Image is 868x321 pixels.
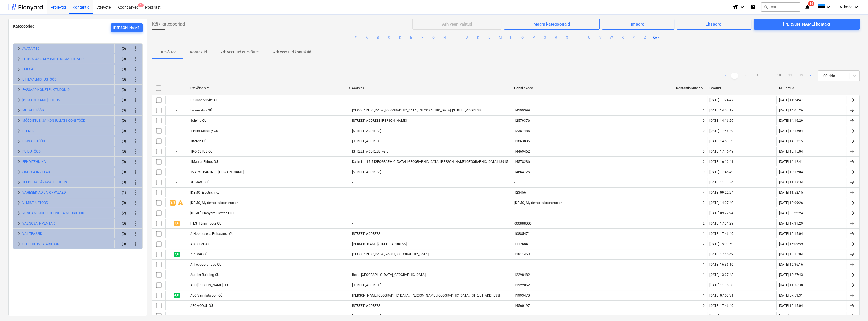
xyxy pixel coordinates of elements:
[22,158,46,165] button: RENDITEHNIKA
[132,179,139,186] span: more_vert
[117,168,126,176] div: (0)
[703,222,705,225] div: 2
[16,138,22,145] span: keyboard_arrow_right
[165,188,188,197] div: -
[132,220,139,227] span: more_vert
[709,222,733,225] div: [DATE] 17:31:29
[22,86,70,93] button: FASSAADIKONSTRUKTSIOONID
[22,138,45,145] button: PINNASETÖÖD
[703,170,705,174] div: 0
[16,128,22,134] span: keyboard_arrow_right
[352,211,353,215] div: -
[808,1,814,6] span: 46
[677,19,751,30] button: Ekspordi
[165,168,188,176] div: -
[22,148,41,155] button: PUIDUTÖÖD
[132,138,139,145] span: more_vert
[111,23,143,32] button: [PERSON_NAME]
[732,4,739,10] i: format_size
[117,75,126,84] div: (0)
[787,73,793,79] a: Page 11
[703,252,705,256] div: 1
[132,107,139,114] span: more_vert
[352,273,426,277] div: Rebu, [GEOGRAPHIC_DATA],[GEOGRAPHIC_DATA]
[117,188,126,197] div: (1)
[709,119,733,123] div: [DATE] 14:16:29
[22,56,84,62] button: EHITUS- JA SISEVIIMISTLUSMATERJALID
[132,56,139,62] span: more_vert
[165,281,188,290] div: -
[514,222,532,225] div: 000888000
[132,210,139,217] span: more_vert
[117,126,126,135] div: (0)
[16,56,22,62] span: keyboard_arrow_right
[220,49,260,55] p: Arhiveeritud ettevõtted
[22,189,66,196] button: VAHESEINAD JA RIPPALAED
[514,180,515,184] div: -
[703,293,705,297] div: 1
[452,34,459,41] button: I
[190,150,213,153] div: 1KORISTUS OÜ
[190,211,234,215] div: [DEMO] Planyard Electric LLC
[165,96,188,104] div: -
[825,4,832,10] i: keyboard_arrow_down
[190,49,207,55] p: Kontaktid
[132,66,139,73] span: more_vert
[190,283,228,287] div: ABC [PERSON_NAME] OÜ
[709,108,733,112] div: [DATE] 14:04:17
[742,73,749,79] a: Page 2
[709,242,733,246] div: [DATE] 15:09:59
[352,293,500,297] div: [PERSON_NAME][GEOGRAPHIC_DATA], [PERSON_NAME], [GEOGRAPHIC_DATA], [STREET_ADDRESS]
[16,220,22,227] span: keyboard_arrow_right
[190,201,238,205] div: [DEMO] My demo subcontractor
[190,119,207,123] div: Solpine OÜ
[709,170,733,174] div: [DATE] 17:46:49
[190,263,222,267] div: A.T epopõrandad OÜ
[16,241,22,247] span: keyboard_arrow_right
[709,129,733,133] div: [DATE] 17:46:49
[352,160,508,164] div: Katleri tn 17-5 [GEOGRAPHIC_DATA], [GEOGRAPHIC_DATA] [PERSON_NAME][GEOGRAPHIC_DATA] 13915
[16,200,22,206] span: keyboard_arrow_right
[16,189,22,196] span: keyboard_arrow_right
[805,4,810,10] i: notifications
[706,21,723,28] div: Ekspordi
[441,34,448,41] button: H
[709,191,733,195] div: [DATE] 09:22:24
[703,211,705,215] div: 1
[190,98,219,102] div: Hakude Service OÜ
[779,150,803,153] div: [DATE] 10:15:04
[709,293,733,297] div: [DATE] 07:53:31
[132,76,139,83] span: more_vert
[117,198,126,207] div: (0)
[504,19,600,30] button: Määra kategooriaid
[22,97,60,103] button: [PERSON_NAME] EHITUS
[117,219,126,228] div: (0)
[22,117,85,124] button: MÕÕDISTUS- JA KONSULTATSIOONI TÖÖD
[117,44,126,53] div: (0)
[375,34,381,41] button: B
[779,86,844,90] div: Muudetud
[22,220,55,227] button: VÄLISOSA INVENTAR
[22,241,59,247] button: ÜLDEHITUS JA ABITÖÖD
[779,170,803,174] div: [DATE] 10:15:04
[165,126,188,135] div: -
[530,34,537,41] button: P
[779,263,803,267] div: [DATE] 16:36:16
[13,24,34,28] span: Kategooriad
[132,86,139,93] span: more_vert
[779,160,803,164] div: [DATE] 16:12:41
[22,230,42,237] button: VÄLITRASSID
[575,34,582,41] button: T
[16,230,22,237] span: keyboard_arrow_right
[709,139,733,143] div: [DATE] 14:51:59
[22,200,48,206] button: VIIMISTLUSTÖÖD
[602,19,675,30] button: Impordi
[514,252,530,256] div: 11811463
[132,200,139,206] span: more_vert
[722,73,729,79] a: Previous page
[16,210,22,217] span: keyboard_arrow_right
[352,191,353,195] div: -
[16,107,22,114] span: keyboard_arrow_right
[709,98,733,102] div: [DATE] 11:24:47
[709,232,733,236] div: [DATE] 17:46:49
